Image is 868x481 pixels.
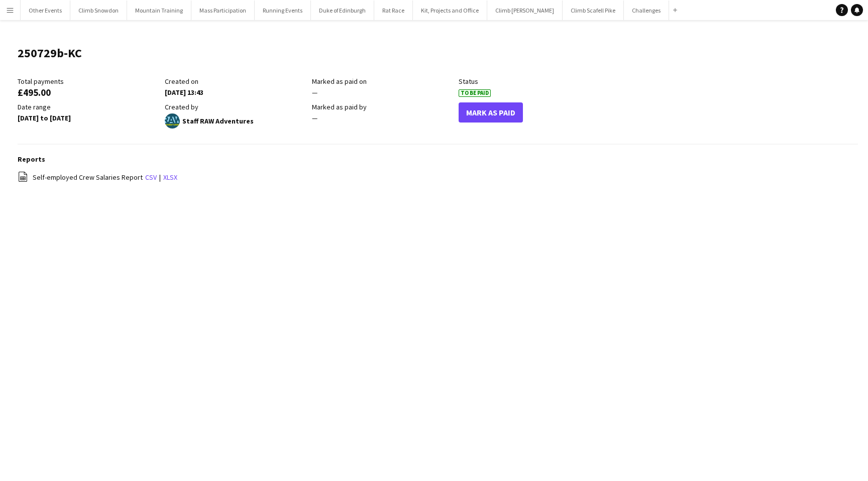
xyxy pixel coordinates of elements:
[311,1,374,20] button: Duke of Edinburgh
[459,102,523,123] button: Mark As Paid
[18,155,858,164] h3: Reports
[18,113,160,123] div: [DATE] to [DATE]
[145,173,157,182] a: csv
[624,1,669,20] button: Challenges
[127,1,191,20] button: Mountain Training
[33,173,143,182] span: Self-employed Crew Salaries Report
[21,1,70,20] button: Other Events
[312,77,454,86] div: Marked as paid on
[18,77,160,86] div: Total payments
[312,113,317,123] span: —
[18,171,858,184] div: |
[165,102,307,111] div: Created by
[70,1,127,20] button: Climb Snowdon
[459,89,491,97] span: To Be Paid
[312,88,317,97] span: —
[165,113,307,129] div: Staff RAW Adventures
[563,1,624,20] button: Climb Scafell Pike
[255,1,311,20] button: Running Events
[163,173,177,182] a: xlsx
[487,1,563,20] button: Climb [PERSON_NAME]
[165,88,307,97] div: [DATE] 13:43
[374,1,413,20] button: Rat Race
[459,77,601,86] div: Status
[312,102,454,111] div: Marked as paid by
[18,46,82,61] h1: 250729b-KC
[191,1,255,20] button: Mass Participation
[413,1,487,20] button: Kit, Projects and Office
[18,88,160,97] div: £495.00
[165,77,307,86] div: Created on
[18,102,160,111] div: Date range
